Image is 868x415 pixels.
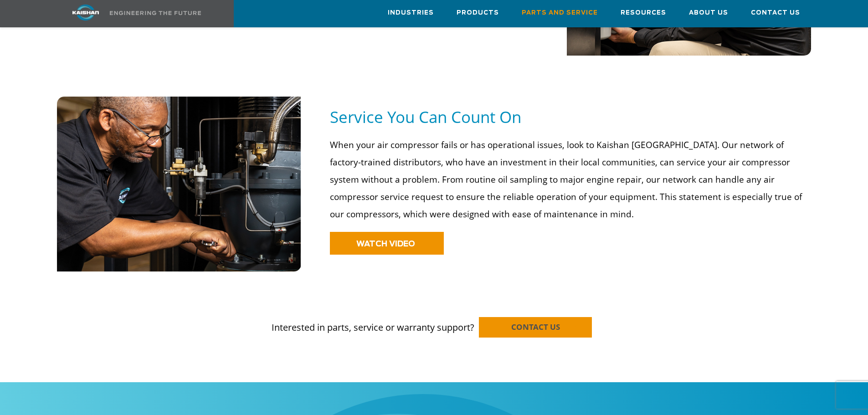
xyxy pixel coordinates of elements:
span: Contact Us [751,8,800,18]
span: About Us [689,8,728,18]
span: Industries [388,8,434,18]
span: WATCH VIDEO [356,240,415,248]
a: Parts and Service [522,0,598,25]
span: Products [457,8,499,18]
h5: Service You Can Count On [330,107,811,127]
a: About Us [689,0,728,25]
span: CONTACT US [511,322,560,332]
a: Resources [621,0,666,25]
img: Engineering the future [110,11,201,15]
a: CONTACT US [479,317,592,338]
img: service [57,97,302,272]
img: kaishan logo [51,5,120,20]
a: Industries [388,0,434,25]
p: When your air compressor fails or has operational issues, look to Kaishan [GEOGRAPHIC_DATA]. Our ... [330,136,805,223]
p: Interested in parts, service or warranty support? [57,303,812,334]
a: Products [457,0,499,25]
a: WATCH VIDEO [330,232,444,255]
a: Contact Us [751,0,800,25]
span: Resources [621,8,666,18]
span: Parts and Service [522,8,598,18]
